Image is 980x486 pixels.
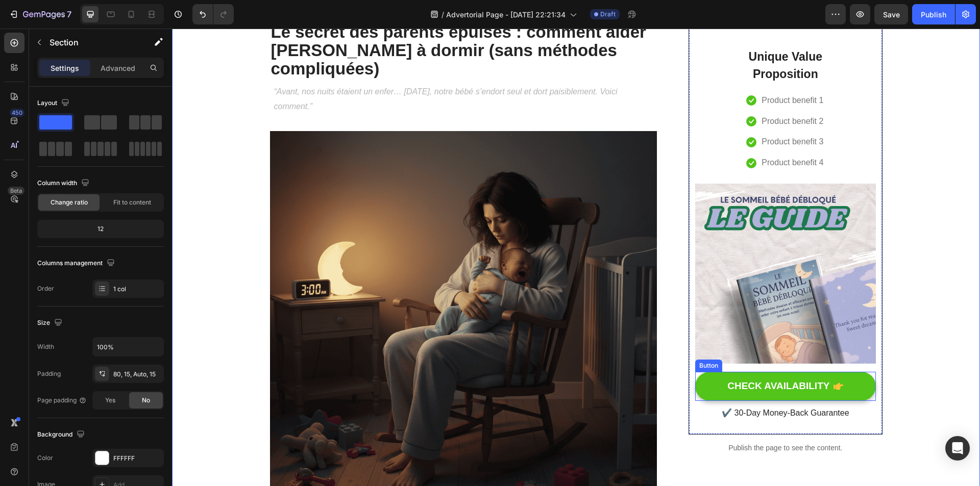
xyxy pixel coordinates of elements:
div: CHECK AVAILABILITY [555,351,657,364]
span: Draft [600,10,616,19]
div: Size [37,316,64,330]
p: Unique Value Proposition [570,19,657,55]
button: CHECK AVAILABILITY [523,343,703,372]
p: 7 [67,8,71,20]
div: Layout [37,96,71,110]
div: Button [525,332,548,342]
p: Product benefit 1 [590,65,651,80]
p: ✔️ 30-Day Money-Back Guarantee [524,377,702,392]
button: Publish [912,4,955,24]
div: Page padding [37,396,87,405]
p: Advanced [101,63,135,73]
p: Product benefit 4 [590,127,651,142]
span: No [142,396,150,405]
div: 450 [10,109,24,117]
div: Background [37,428,87,442]
span: Yes [105,396,115,405]
div: Color [37,453,53,463]
div: Padding [37,369,61,378]
div: Width [37,342,54,351]
button: 7 [4,4,76,24]
div: Column width [37,176,91,190]
div: 12 [39,222,162,236]
span: Change ratio [51,198,88,207]
div: Open Intercom Messenger [945,436,970,461]
i: “Avant, nos nuits étaient un enfer… [DATE], notre bébé s’endort seul et dort paisiblement. Voici ... [102,59,446,82]
span: / [442,9,444,20]
input: Auto [93,338,163,356]
img: Alt Image [523,155,703,335]
div: Undo/Redo [192,4,234,24]
div: Beta [8,187,24,195]
div: Order [37,284,54,293]
div: 1 col [113,285,161,294]
iframe: Design area [172,29,980,486]
p: Product benefit 2 [590,86,651,100]
p: Publish the page to see the content. [517,414,710,425]
button: Save [874,4,908,24]
div: Columns management [37,257,117,270]
div: 80, 15, Auto, 15 [113,370,161,379]
p: Settings [51,63,79,73]
div: FFFFFF [113,454,161,463]
span: Advertorial Page - [DATE] 22:21:34 [446,9,566,20]
p: Section [50,36,133,48]
span: Save [883,10,900,19]
p: Product benefit 3 [590,106,651,121]
span: Fit to content [113,198,151,207]
div: Publish [921,9,946,20]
